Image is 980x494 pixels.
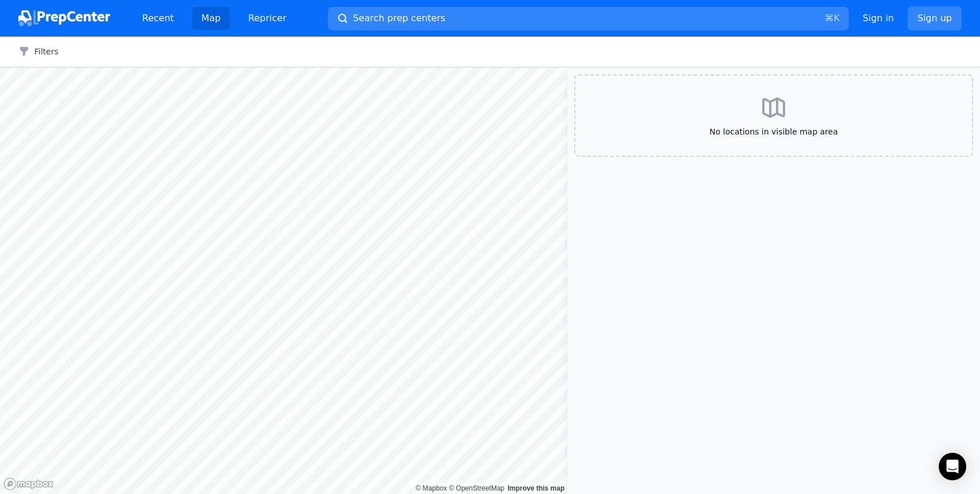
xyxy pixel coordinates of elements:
button: Search prep centers⌘K [328,7,849,30]
button: Filters [18,46,58,57]
div: Open Intercom Messenger [939,453,966,480]
a: Map feedback [508,484,565,492]
kbd: K [834,13,840,23]
a: Mapbox logo [3,477,54,491]
img: PrepCenter [18,10,110,26]
a: Sign in [863,11,894,25]
a: Sign up [908,6,962,30]
span: Search prep centers [353,11,445,25]
span: No locations in visible map area [594,126,954,137]
a: Recent [133,7,183,30]
kbd: ⌘ [825,13,834,23]
a: Repricer [239,7,296,30]
a: OpenStreetMap [449,484,504,492]
a: Mapbox [415,484,447,492]
a: Map [192,7,230,30]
